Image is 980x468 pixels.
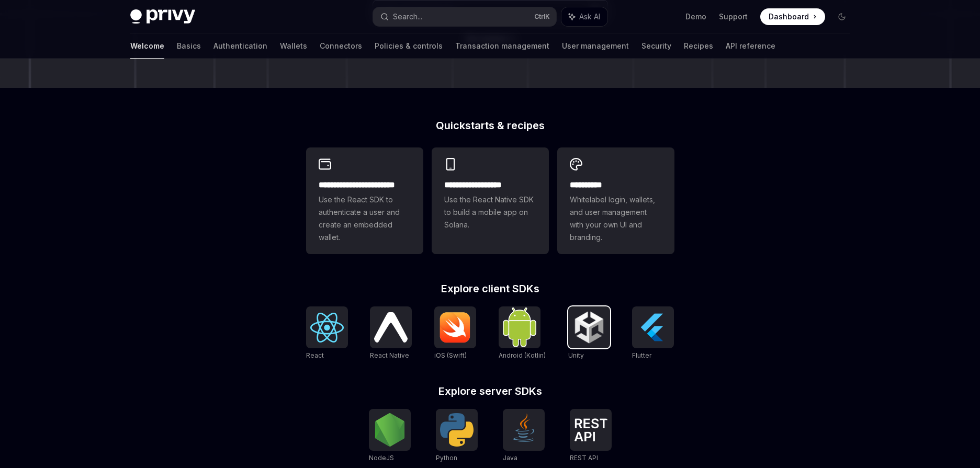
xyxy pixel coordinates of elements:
img: React [310,313,344,343]
a: API reference [726,33,775,59]
a: UnityUnity [568,306,610,361]
img: iOS (Swift) [438,312,472,343]
a: Recipes [684,33,713,59]
a: iOS (Swift)iOS (Swift) [434,306,476,361]
span: REST API [570,454,598,462]
span: Python [436,454,457,462]
img: React Native [374,312,408,342]
span: Whitelabel login, wallets, and user management with your own UI and branding. [570,193,662,244]
button: Ask AI [561,7,607,26]
a: Wallets [280,33,307,59]
a: **** **** **** ***Use the React Native SDK to build a mobile app on Solana. [432,147,549,254]
img: Flutter [636,311,670,344]
a: PythonPython [436,409,478,463]
span: Android (Kotlin) [499,351,546,359]
img: Python [440,413,474,447]
a: Authentication [213,33,267,59]
a: Demo [685,12,706,22]
img: REST API [574,418,607,441]
a: Android (Kotlin)Android (Kotlin) [499,306,546,361]
span: Use the React SDK to authenticate a user and create an embedded wallet. [319,193,411,244]
span: Ask AI [579,12,600,22]
img: Unity [572,311,606,344]
h2: Explore client SDKs [306,283,674,294]
a: Policies & controls [375,33,443,59]
button: Toggle dark mode [833,8,850,25]
a: FlutterFlutter [632,306,674,361]
img: NodeJS [373,413,407,447]
span: Flutter [632,351,651,359]
button: Search...CtrlK [373,7,556,26]
span: Dashboard [769,12,809,22]
a: Basics [177,33,201,59]
span: Ctrl K [534,13,550,21]
a: Security [641,33,671,59]
a: ReactReact [306,306,348,361]
div: Search... [393,10,422,23]
a: Transaction management [455,33,549,59]
a: Connectors [320,33,362,59]
img: Android (Kotlin) [503,307,536,347]
span: React [306,351,324,359]
span: React Native [370,351,409,359]
span: NodeJS [369,454,394,462]
span: Use the React Native SDK to build a mobile app on Solana. [444,193,536,231]
a: User management [562,33,629,59]
a: Support [719,12,748,22]
a: Welcome [130,33,164,59]
a: REST APIREST API [570,409,612,463]
img: dark logo [130,9,195,24]
a: React NativeReact Native [370,306,412,361]
h2: Quickstarts & recipes [306,120,674,131]
a: NodeJSNodeJS [369,409,411,463]
img: Java [507,413,540,447]
a: JavaJava [503,409,545,463]
span: Unity [568,351,584,359]
a: **** *****Whitelabel login, wallets, and user management with your own UI and branding. [557,147,674,254]
a: Dashboard [760,8,825,25]
span: iOS (Swift) [434,351,467,359]
h2: Explore server SDKs [306,386,674,396]
span: Java [503,454,517,462]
